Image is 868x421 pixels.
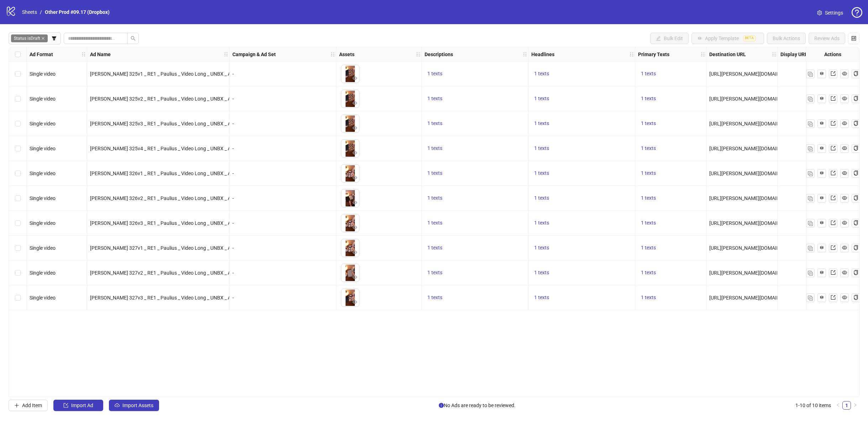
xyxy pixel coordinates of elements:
[641,220,656,226] span: 1 texts
[709,295,798,301] span: [URL][PERSON_NAME][DOMAIN_NAME]
[531,219,552,227] button: 1 texts
[772,52,777,57] span: holder
[427,170,442,176] span: 1 texts
[831,171,836,176] span: export
[53,400,103,411] button: Import Ad
[831,220,836,225] span: export
[421,52,426,57] span: holder
[527,52,532,57] span: holder
[808,171,813,176] img: Duplicate
[341,289,359,307] img: Asset 1
[9,211,27,236] div: Select row 7
[638,293,659,302] button: 1 texts
[853,71,858,76] span: copy
[11,34,48,42] span: Status is Draft
[341,264,359,282] img: Asset 1
[232,70,333,78] div: -
[638,269,659,277] button: 1 texts
[522,52,527,57] span: holder
[232,120,333,128] div: -
[109,400,159,411] button: Import Assets
[439,401,516,409] span: No Ads are ready to be reviewed.
[629,52,634,57] span: holder
[534,71,549,76] span: 1 texts
[842,220,847,225] span: eye
[531,95,552,103] button: 1 texts
[131,36,136,41] span: search
[352,76,357,81] span: eye
[223,52,228,57] span: holder
[842,121,847,126] span: eye
[90,295,388,301] span: [PERSON_NAME] 327v3 _ RE1 _ Paulius _ Video Long _ UNBX _ ASPR _ Kindle _ CREATIVE _ iPhone _ No-...
[122,403,153,408] span: Import Assets
[808,146,813,151] img: Duplicate
[806,70,815,78] button: Duplicate
[531,144,552,153] button: 1 texts
[14,403,19,408] span: plus
[852,7,862,18] span: question-circle
[641,71,656,76] span: 1 texts
[351,174,359,182] button: Preview
[351,248,359,257] button: Preview
[416,52,421,57] span: holder
[842,245,847,250] span: eye
[834,401,842,410] li: Previous Page
[232,269,333,277] div: -
[633,47,635,61] div: Resize Headlines column
[341,90,359,108] img: Asset 1
[704,47,706,61] div: Resize Primary Texts column
[534,245,549,250] span: 1 texts
[531,50,554,58] strong: Headlines
[351,298,359,307] button: Preview
[9,86,27,111] div: Select row 2
[709,220,798,226] span: [URL][PERSON_NAME][DOMAIN_NAME]
[341,115,359,133] img: Asset 1
[853,295,858,300] span: copy
[30,220,56,226] span: Single video
[9,260,27,285] div: Select row 9
[842,295,847,300] span: eye
[531,119,552,128] button: 1 texts
[30,245,56,251] span: Single video
[848,33,859,44] button: Configure table settings
[425,119,445,128] button: 1 texts
[842,401,851,410] li: 1
[641,270,656,275] span: 1 texts
[534,295,549,300] span: 1 texts
[334,47,336,61] div: Resize Campaign & Ad Set column
[232,145,333,152] div: -
[352,250,357,255] span: eye
[634,52,639,57] span: holder
[427,220,442,226] span: 1 texts
[638,219,659,227] button: 1 texts
[531,70,552,78] button: 1 texts
[351,74,359,83] button: Preview
[81,52,86,57] span: holder
[90,146,388,151] span: [PERSON_NAME] 325v4 _ RE1 _ Paulius _ Video Long _ UNBX _ ASPR _ Kindle _ CREATIVE _ iPhone _ No-...
[853,195,858,200] span: copy
[90,96,388,102] span: [PERSON_NAME] 325v2 _ RE1 _ Paulius _ Video Long _ UNBX _ ASPR _ Kindle _ CREATIVE _ iPhone _ No-...
[425,50,453,58] strong: Descriptions
[232,169,333,177] div: -
[531,269,552,277] button: 1 texts
[9,136,27,161] div: Select row 4
[638,194,659,203] button: 1 texts
[824,50,841,58] strong: Actions
[425,244,445,252] button: 1 texts
[836,403,840,407] span: left
[232,50,276,58] strong: Campaign & Ad Set
[90,245,388,251] span: [PERSON_NAME] 327v1 _ RE1 _ Paulius _ Video Long _ UNBX _ ASPR _ Kindle _ CREATIVE _ iPhone _ No-...
[806,293,815,302] button: Duplicate
[638,169,659,178] button: 1 texts
[531,293,552,302] button: 1 texts
[853,171,858,176] span: copy
[831,270,836,275] span: export
[808,271,813,276] img: Duplicate
[709,270,798,276] span: [URL][PERSON_NAME][DOMAIN_NAME]
[427,71,442,76] span: 1 texts
[780,50,807,58] strong: Display URL
[30,96,56,102] span: Single video
[834,401,842,410] button: left
[30,295,56,301] span: Single video
[808,221,813,226] img: Duplicate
